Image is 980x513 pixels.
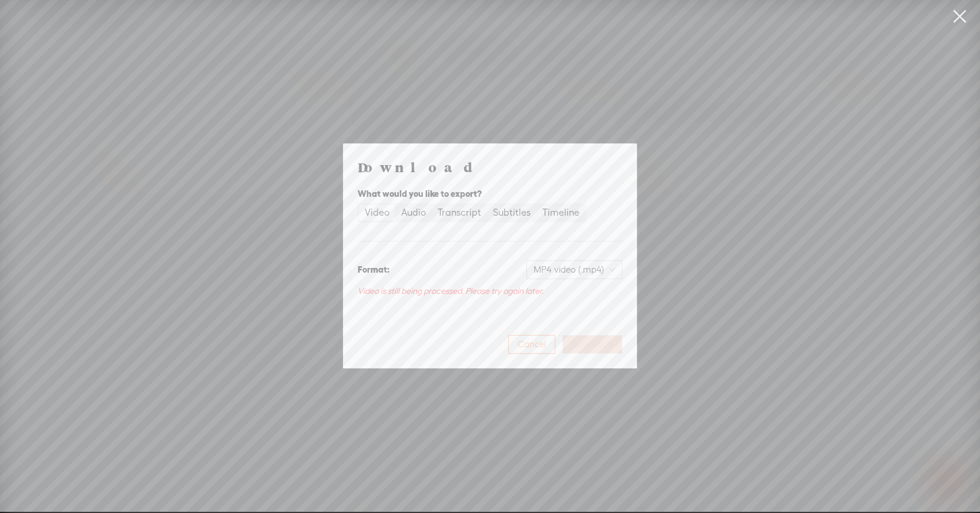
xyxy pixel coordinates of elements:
[508,335,555,354] button: Cancel
[518,338,546,350] span: Cancel
[358,286,544,296] span: Video is still being processed. Please try again later.
[493,204,531,221] div: Subtitles
[365,204,389,221] div: Video
[534,261,615,279] span: MP4 video (.mp4)
[438,204,481,221] div: Transcript
[358,263,389,277] div: Format:
[358,203,586,222] div: segmented control
[401,204,426,221] div: Audio
[542,204,579,221] div: Timeline
[358,187,622,201] div: What would you like to export?
[358,158,622,176] h4: Download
